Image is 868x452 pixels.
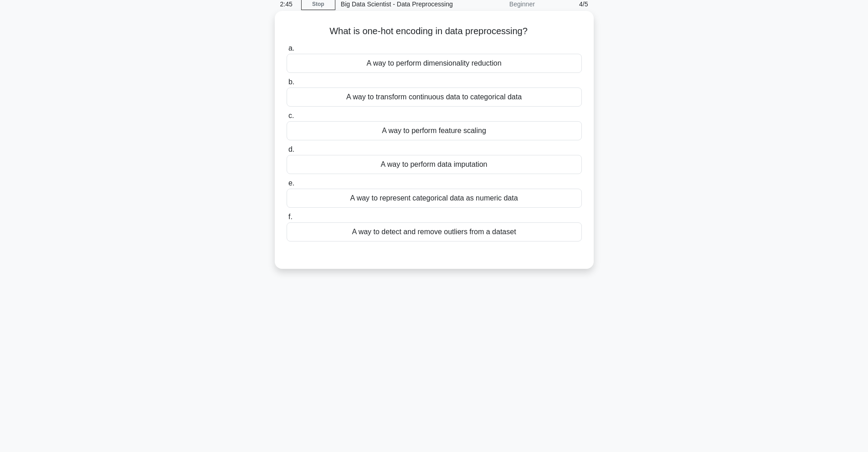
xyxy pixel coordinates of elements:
h5: What is one-hot encoding in data preprocessing? [286,26,583,37]
span: c. [288,112,294,119]
div: A way to represent categorical data as numeric data [287,189,582,208]
div: A way to transform continuous data to categorical data [287,87,582,107]
div: A way to perform data imputation [287,155,582,174]
div: A way to perform feature scaling [287,121,582,140]
span: d. [288,145,294,153]
span: a. [288,44,294,52]
span: f. [288,213,293,221]
span: e. [288,179,294,187]
div: A way to detect and remove outliers from a dataset [287,222,582,241]
span: b. [288,78,294,86]
div: A way to perform dimensionality reduction [287,54,582,73]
